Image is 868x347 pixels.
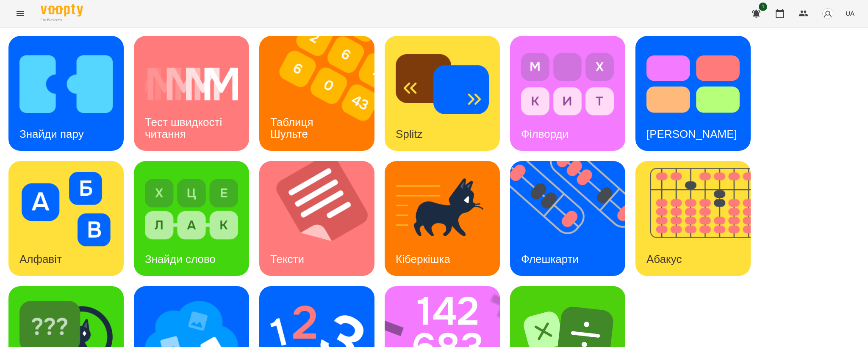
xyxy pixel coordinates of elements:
h3: Таблиця Шульте [270,116,316,140]
h3: Алфавіт [19,253,62,265]
h3: Філворди [521,128,568,140]
img: Voopty Logo [41,4,83,16]
img: Флешкарти [510,161,636,276]
img: Таблиця Шульте [259,36,385,151]
h3: Тексти [270,253,304,265]
span: UA [846,9,854,18]
img: Тест швидкості читання [145,47,238,121]
span: 1 [759,3,767,11]
h3: Тест швидкості читання [145,116,225,140]
h3: [PERSON_NAME] [646,128,737,140]
img: Абакус [635,161,761,276]
a: КіберкішкаКіберкішка [385,161,500,276]
a: Знайди паруЗнайди пару [8,36,124,151]
a: Таблиця ШультеТаблиця Шульте [259,36,374,151]
a: АбакусАбакус [635,161,751,276]
a: ФлешкартиФлешкарти [510,161,625,276]
a: АлфавітАлфавіт [8,161,124,276]
a: Тест швидкості читанняТест швидкості читання [134,36,249,151]
img: Знайди слово [145,172,238,246]
span: For Business [41,17,83,23]
button: Menu [10,3,31,24]
img: Філворди [521,47,614,121]
img: Алфавіт [19,172,113,246]
a: ТекстиТексти [259,161,374,276]
img: Тест Струпа [646,47,740,121]
h3: Splitz [396,128,423,140]
a: Тест Струпа[PERSON_NAME] [635,36,751,151]
h3: Флешкарти [521,253,579,265]
img: Кіберкішка [396,172,489,246]
a: Знайди словоЗнайди слово [134,161,249,276]
img: Тексти [259,161,385,276]
h3: Знайди слово [145,253,216,265]
h3: Абакус [646,253,682,265]
button: UA [842,5,858,21]
img: avatar_s.png [822,8,834,19]
h3: Кіберкішка [396,253,450,265]
a: ФілвордиФілворди [510,36,625,151]
img: Знайди пару [19,47,113,121]
img: Splitz [396,47,489,121]
a: SplitzSplitz [385,36,500,151]
h3: Знайди пару [19,128,84,140]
